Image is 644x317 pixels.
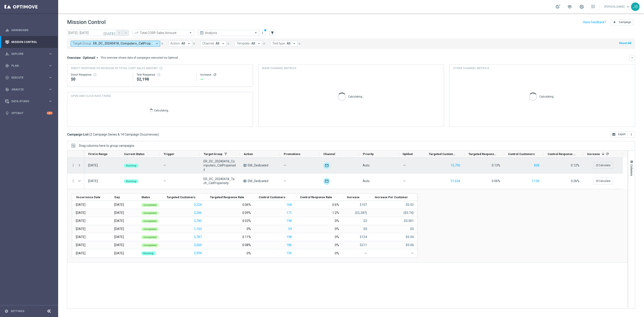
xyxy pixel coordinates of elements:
[5,87,48,91] div: Analyze
[114,251,124,255] div: Thursday
[453,66,489,70] h4: Other channel metrics
[163,164,166,167] span: —
[227,42,230,45] i: close
[181,42,185,45] span: All
[300,196,332,199] span: Control Response Rate
[403,163,406,167] span: —
[167,196,195,199] span: Targeted Customers
[270,31,274,35] i: filter_alt
[5,64,53,68] button: gps_fixed Plan keyboard_arrow_right
[263,42,266,45] i: close
[193,42,196,45] i: close
[124,152,144,156] span: Current Status
[11,100,48,103] span: Data Studio
[83,56,95,60] span: Optimail
[71,94,111,98] h4: OPEN AND CLICK RATE TREND
[5,40,53,44] div: Mission Control
[450,178,461,184] button: 21,654
[193,250,202,256] button: 2,994
[76,211,85,215] div: 21 Aug 2025
[450,163,461,168] button: 15,790
[375,196,408,199] span: Increase Per Customer
[292,42,296,46] i: arrow_drop_down
[104,31,116,35] i: [DATE]
[571,164,579,167] span: 0.12%
[199,31,204,35] i: preview
[193,234,202,240] button: 3,787
[244,180,246,182] span: A
[323,162,330,169] img: Optimail
[288,226,292,232] button: 59
[141,251,156,255] colored-tag: Running
[335,235,339,239] div: 0%
[11,310,24,313] a: Settings
[270,41,297,47] button: Test type: All arrow_drop_down
[71,41,160,47] button: Target Group: ER_DC_20240418_Computers_CatPropensity, ER_DC_20240418_Tech_CatPropensity arrow_dro...
[88,179,98,183] div: 14 Aug 2025, Thursday
[272,42,286,45] span: Test type:
[158,132,159,136] span: )
[114,211,124,215] div: Thursday
[411,251,414,255] span: —
[11,24,53,36] a: Dashboard
[213,73,217,77] button: refresh
[610,132,635,136] multiple-options-button: Export to CSV
[143,228,157,231] span: Completed
[5,88,53,91] div: track_changes Analyze keyboard_arrow_right
[5,64,48,68] div: Plan
[79,144,134,147] div: Row Groups
[76,243,85,247] div: 18 Sep 2025
[595,164,599,167] i: refresh
[5,52,53,56] div: person_search Explore keyboard_arrow_right
[355,211,367,215] p: ($2,387)
[143,244,157,247] span: Completed
[5,64,9,68] i: gps_fixed
[168,41,192,47] button: Action: All arrow_drop_down
[363,227,367,231] p: $0
[630,164,633,176] span: Columns
[402,152,413,156] span: Optibot
[118,31,121,34] i: arrow_back
[248,163,268,167] span: EM_Dedicated
[137,77,193,82] div: $2,198
[360,243,367,247] p: $211
[11,36,53,48] a: Mission Control
[101,56,178,60] div: This overview shows data of campaigns executed via Optimail
[631,2,640,11] div: JB
[323,178,330,185] div: Optimail
[193,202,202,208] button: 3,224
[90,132,158,136] span: 2 Campaign Series & 14 Campaign Occurrences
[571,179,579,183] span: 0.26%
[539,94,555,98] p: Calculating...
[363,164,370,167] span: Auto
[492,164,500,167] span: 0.13%
[143,212,157,215] span: Completed
[141,219,159,223] colored-tag: Completed
[143,236,157,239] span: Completed
[143,220,157,223] span: Completed
[170,42,180,45] span: Action:
[286,218,292,224] button: 198
[79,144,134,147] span: Drag columns here to group campaigns
[71,179,75,183] button: more_vert
[5,111,53,115] button: lightbulb Optibot 4
[67,56,81,60] h3: Overview:
[48,64,53,68] i: keyboard_arrow_right
[93,42,153,45] span: ER_DC_20240418_Computers_CatPropensity, ER_DC_20240418_Tech_CatPropensity
[5,36,53,48] div: Mission Control
[193,242,202,248] button: 3,560
[71,163,75,167] button: more_vert
[403,211,414,215] p: ($0.74)
[284,179,286,183] span: —
[141,196,150,199] span: Status
[116,30,123,36] button: arrow_back
[406,243,414,247] p: $0.06
[114,243,124,247] div: Thursday
[287,42,290,45] span: All
[103,30,116,36] button: [DATE]
[605,151,609,156] span: Calculate column
[132,30,194,36] ng-select: Total CORP Sales Amount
